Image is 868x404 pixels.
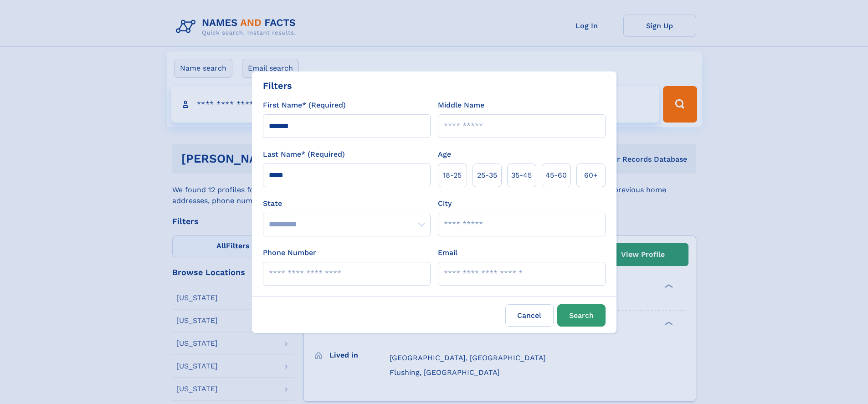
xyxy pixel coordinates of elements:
[263,79,292,92] div: Filters
[263,100,346,111] label: First Name* (Required)
[511,170,532,181] span: 35‑45
[477,170,497,181] span: 25‑35
[263,198,431,209] label: State
[443,170,462,181] span: 18‑25
[263,149,345,160] label: Last Name* (Required)
[545,170,567,181] span: 45‑60
[584,170,598,181] span: 60+
[438,198,452,209] label: City
[263,247,316,258] label: Phone Number
[438,149,451,160] label: Age
[557,304,606,327] button: Search
[438,100,484,111] label: Middle Name
[505,304,554,327] label: Cancel
[438,247,457,258] label: Email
